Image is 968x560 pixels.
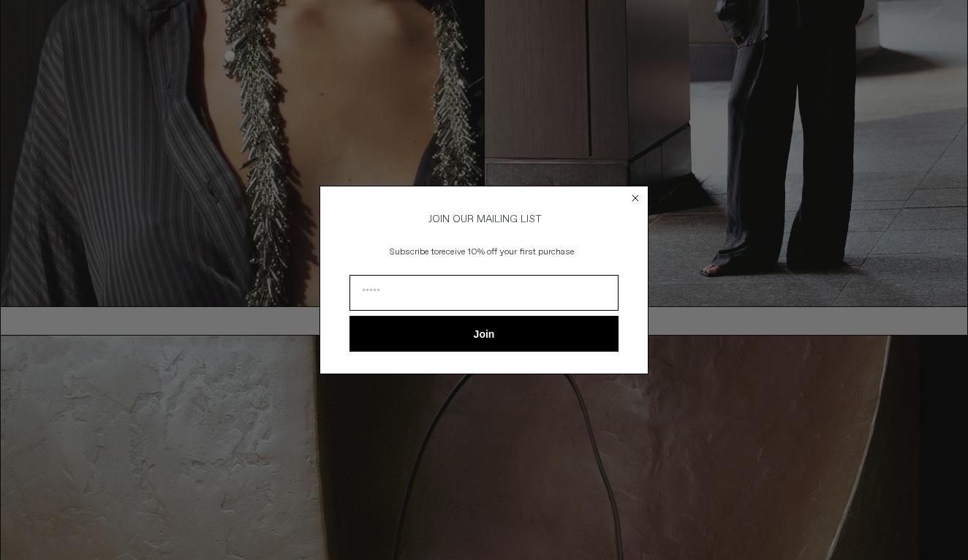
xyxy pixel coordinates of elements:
span: receive 10% off your first purchase [439,246,575,258]
span: JOIN OUR MAILING LIST [426,213,542,226]
button: Join [349,316,619,352]
button: Close dialog [628,191,643,205]
input: Email [349,275,619,311]
span: Subscribe to [390,246,439,258]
